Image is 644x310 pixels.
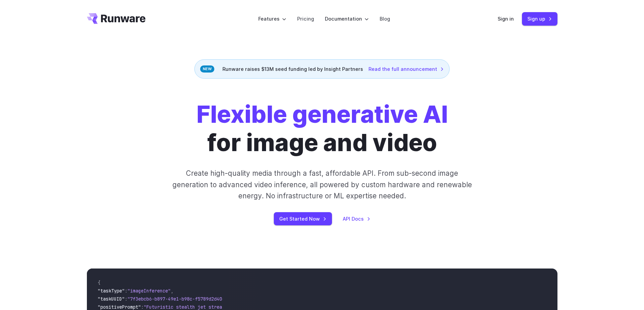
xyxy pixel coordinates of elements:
[87,13,146,24] a: Go to /
[141,304,144,310] span: :
[258,15,286,23] label: Features
[343,215,371,223] a: API Docs
[196,100,448,157] h1: for image and video
[171,168,473,201] p: Create high-quality media through a fast, affordable API. From sub-second image generation to adv...
[127,296,230,302] span: "7f3ebcb6-b897-49e1-b98c-f5789d2d40d7"
[196,100,448,129] strong: Flexible generative AI
[368,65,444,73] a: Read the full announcement
[125,296,127,302] span: :
[98,304,141,310] span: "positivePrompt"
[98,280,100,286] span: {
[125,288,127,294] span: :
[380,15,390,23] a: Blog
[171,288,173,294] span: ,
[194,59,450,79] div: Runware raises $13M seed funding led by Insight Partners
[144,304,390,310] span: "Futuristic stealth jet streaking through a neon-lit cityscape with glowing purple exhaust"
[98,288,125,294] span: "taskType"
[127,288,171,294] span: "imageInference"
[274,212,332,225] a: Get Started Now
[498,15,514,23] a: Sign in
[98,296,125,302] span: "taskUUID"
[297,15,314,23] a: Pricing
[522,12,557,25] a: Sign up
[325,15,369,23] label: Documentation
